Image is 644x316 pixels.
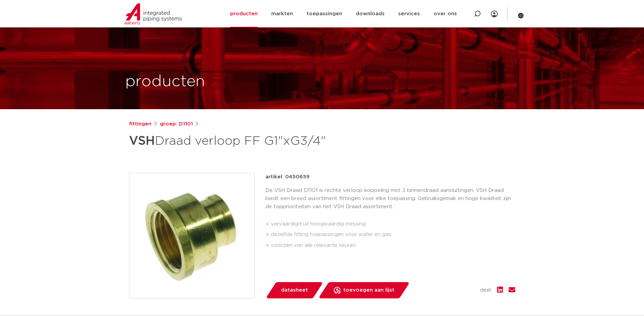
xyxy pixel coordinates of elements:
[265,173,310,181] p: artikel: 0450659
[271,219,515,230] li: vervaardigd uit hoogwaardig messing
[129,120,151,128] a: fittingen
[129,173,254,298] img: Product Image for VSH Draad verloop FF G1"xG3/4"
[160,120,193,128] a: groep: D1101
[265,186,515,211] p: De VSH Draad D1101 is rechte verloop koppeling met 2 binnendraad aansluitingen. VSH Draad biedt e...
[343,285,394,296] span: toevoegen aan lijst
[129,131,384,151] h1: Draad verloop FF G1"xG3/4"
[480,286,492,294] span: deel:
[271,229,515,240] li: dezelfde fitting toepassingen voor water en gas
[281,285,308,296] span: datasheet
[129,135,155,147] strong: VSH
[265,282,323,298] a: datasheet
[125,71,205,93] h1: producten
[271,240,515,251] li: voorzien van alle relevante keuren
